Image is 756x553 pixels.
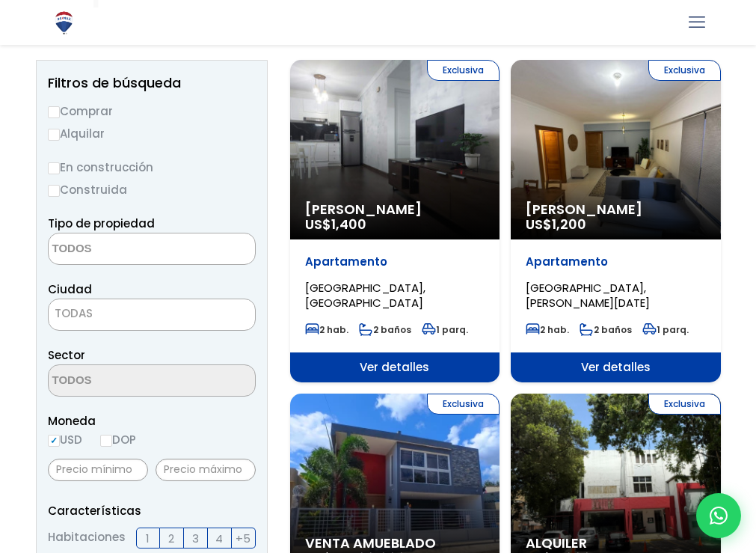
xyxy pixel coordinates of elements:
[48,106,60,118] input: Comprar
[55,305,93,321] span: TODAS
[305,536,485,551] span: Venta Amueblado
[48,158,256,177] label: En construcción
[305,202,485,217] span: [PERSON_NAME]
[526,254,706,269] p: Apartamento
[526,280,650,311] span: [GEOGRAPHIC_DATA], [PERSON_NAME][DATE]
[48,129,60,141] input: Alquilar
[192,529,199,548] span: 3
[49,303,255,324] span: TODAS
[305,215,366,233] span: US$
[48,185,60,197] input: Construida
[48,124,256,143] label: Alquilar
[526,215,586,233] span: US$
[331,215,366,233] span: 1,400
[290,352,500,382] span: Ver detalles
[48,102,256,120] label: Comprar
[48,281,92,297] span: Ciudad
[290,60,500,382] a: Exclusiva [PERSON_NAME] US$1,400 Apartamento [GEOGRAPHIC_DATA], [GEOGRAPHIC_DATA] 2 hab. 2 baños ...
[156,459,256,481] input: Precio máximo
[305,323,348,336] span: 2 hab.
[48,459,148,481] input: Precio mínimo
[305,280,425,311] span: [GEOGRAPHIC_DATA], [GEOGRAPHIC_DATA]
[215,529,223,548] span: 4
[236,529,251,548] span: +5
[526,323,569,336] span: 2 hab.
[48,435,60,447] input: USD
[48,528,126,549] span: Habitaciones
[511,60,721,382] a: Exclusiva [PERSON_NAME] US$1,200 Apartamento [GEOGRAPHIC_DATA], [PERSON_NAME][DATE] 2 hab. 2 baño...
[48,162,60,174] input: En construcción
[648,60,721,81] span: Exclusiva
[49,365,194,397] textarea: Search
[552,215,586,233] span: 1,200
[427,60,500,81] span: Exclusiva
[359,323,411,336] span: 2 baños
[100,430,136,449] label: DOP
[51,10,77,36] img: Logo de REMAX
[422,323,468,336] span: 1 parq.
[526,536,706,551] span: Alquiler
[48,430,82,449] label: USD
[100,435,112,447] input: DOP
[427,394,500,415] span: Exclusiva
[168,529,174,548] span: 2
[305,254,485,269] p: Apartamento
[48,412,256,430] span: Moneda
[49,233,194,266] textarea: Search
[146,529,150,548] span: 1
[48,347,85,363] span: Sector
[642,323,689,336] span: 1 parq.
[48,180,256,199] label: Construida
[648,394,721,415] span: Exclusiva
[526,202,706,217] span: [PERSON_NAME]
[48,76,256,91] h2: Filtros de búsqueda
[48,216,155,231] span: Tipo de propiedad
[48,501,256,520] p: Características
[48,299,256,331] span: TODAS
[511,352,721,382] span: Ver detalles
[684,10,710,35] a: mobile menu
[580,323,632,336] span: 2 baños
